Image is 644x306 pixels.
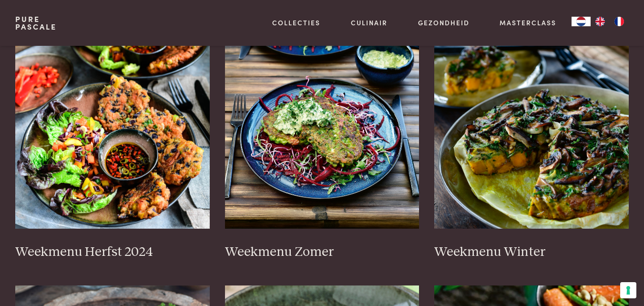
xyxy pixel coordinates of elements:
img: Weekmenu Zomer [225,38,419,229]
h3: Weekmenu Herfst 2024 [15,244,210,261]
a: EN [591,17,610,26]
a: Weekmenu Herfst 2024 Weekmenu Herfst 2024 [15,38,210,260]
aside: Language selected: Nederlands [572,17,629,26]
a: PurePascale [15,15,57,31]
a: Masterclass [500,18,556,28]
div: Language [572,17,591,26]
a: Gezondheid [418,18,470,28]
button: Uw voorkeuren voor toestemming voor trackingtechnologieën [620,282,636,298]
h3: Weekmenu Zomer [225,244,419,261]
a: Weekmenu Winter Weekmenu Winter [434,38,629,260]
a: NL [572,17,591,26]
a: Culinair [351,18,388,28]
ul: Language list [591,17,629,26]
img: Weekmenu Herfst 2024 [15,38,210,229]
a: Collecties [272,18,320,28]
a: FR [610,17,629,26]
img: Weekmenu Winter [434,38,629,229]
a: Weekmenu Zomer Weekmenu Zomer [225,38,419,260]
h3: Weekmenu Winter [434,244,629,261]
